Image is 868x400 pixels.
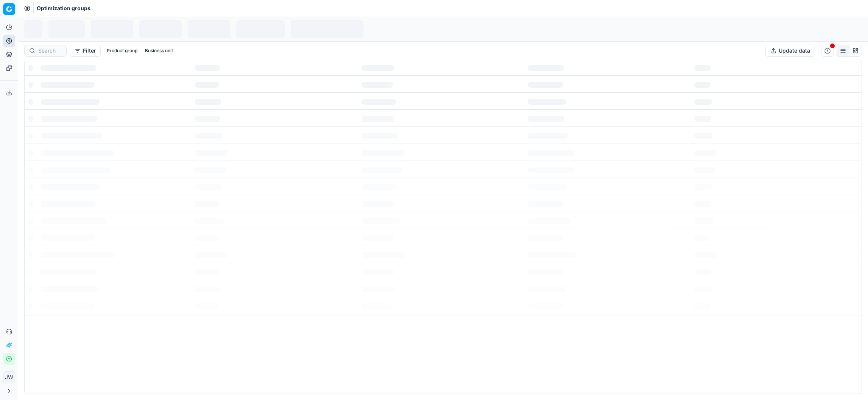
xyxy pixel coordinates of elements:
button: JW [3,371,15,383]
button: Product group [104,46,140,55]
button: Business unit [142,46,176,55]
button: Update data [765,45,815,57]
nav: breadcrumb [37,5,90,12]
span: JW [3,372,15,383]
span: Optimization groups [37,5,90,12]
input: Search [38,47,62,54]
button: Filter [70,45,101,57]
